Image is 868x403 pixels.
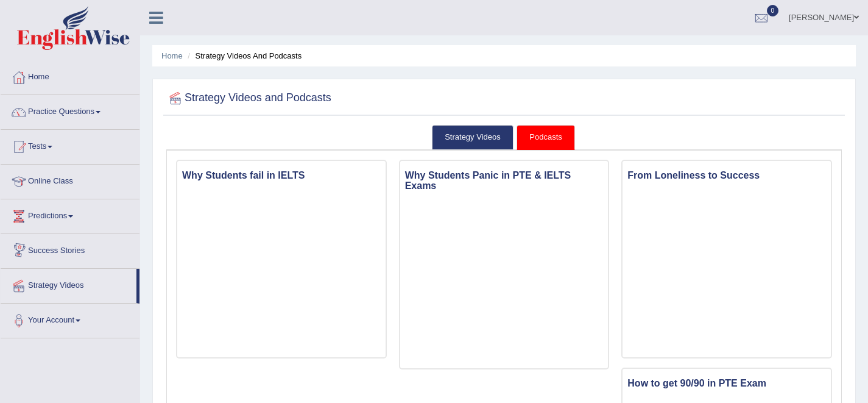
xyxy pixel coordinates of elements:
[1,60,139,91] a: Home
[1,199,139,230] a: Predictions
[432,125,513,150] a: Strategy Videos
[1,165,139,195] a: Online Class
[623,167,831,184] h3: From Loneliness to Success
[166,89,331,107] h2: Strategy Videos and Podcasts
[1,95,139,126] a: Practice Questions
[1,304,139,334] a: Your Account
[1,269,136,299] a: Strategy Videos
[161,51,183,60] a: Home
[1,130,139,160] a: Tests
[185,50,302,62] li: Strategy Videos and Podcasts
[517,125,574,150] a: Podcasts
[400,167,609,194] h3: Why Students Panic in PTE & IELTS Exams
[1,234,139,265] a: Success Stories
[623,375,831,392] h3: How to get 90/90 in PTE Exam
[177,167,386,184] h3: Why Students fail in IELTS
[767,5,779,16] span: 0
